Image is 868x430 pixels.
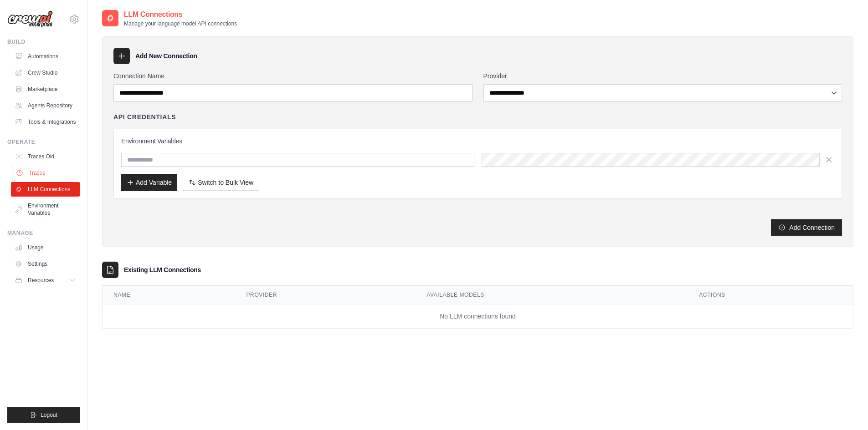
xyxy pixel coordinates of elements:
span: Switch to Bulk View [198,178,253,187]
td: No LLM connections found [103,304,853,329]
a: Usage [11,240,80,255]
label: Connection Name [113,71,473,81]
a: Environment Variables [11,198,80,220]
th: Available Models [416,286,688,304]
h3: Existing LLM Connections [124,265,201,274]
h2: LLM Connections [124,9,237,20]
a: Tools & Integrations [11,115,80,129]
button: Resources [11,273,80,288]
button: Add Connection [771,219,842,236]
th: Provider [236,286,416,304]
a: Marketplace [11,82,80,96]
a: Settings [11,257,80,271]
a: Agents Repository [11,98,80,113]
h4: API Credentials [113,112,176,121]
a: LLM Connections [11,182,80,197]
div: Build [7,38,80,46]
h3: Environment Variables [121,137,834,146]
div: Operate [7,138,80,146]
th: Actions [688,286,853,304]
img: Logo [7,10,53,28]
a: Automations [11,49,80,64]
th: Name [103,286,236,304]
span: Resources [28,277,54,284]
label: Provider [483,71,842,81]
a: Traces [12,166,81,180]
button: Switch to Bulk View [183,174,259,191]
a: Crew Studio [11,66,80,80]
button: Logout [7,407,80,423]
span: Logout [41,411,57,419]
button: Add Variable [121,174,177,191]
p: Manage your language model API connections [124,20,237,27]
a: Traces Old [11,149,80,164]
h3: Add New Connection [135,51,197,61]
div: Manage [7,229,80,237]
